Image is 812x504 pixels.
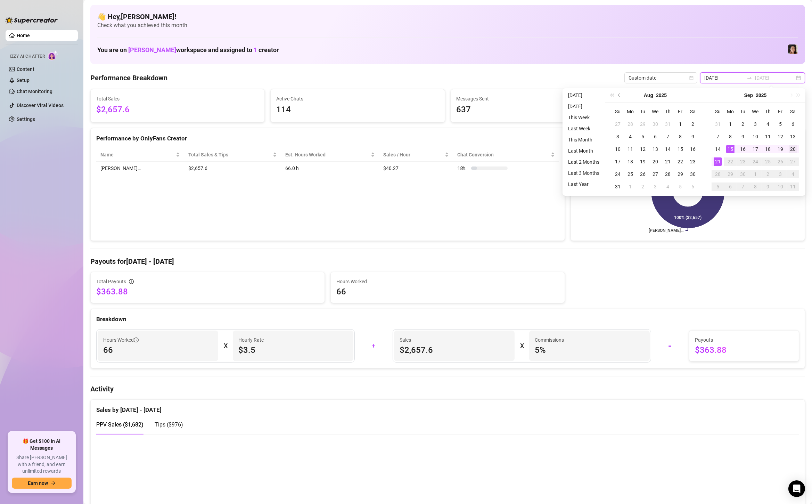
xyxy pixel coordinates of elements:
[614,132,622,141] div: 3
[400,336,509,344] span: Sales
[724,168,737,180] td: 2025-09-29
[787,105,799,118] th: Sa
[649,155,662,168] td: 2025-08-20
[51,481,56,486] span: arrow-right
[726,157,735,166] div: 22
[737,105,749,118] th: Tu
[787,118,799,130] td: 2025-09-06
[520,340,524,351] div: X
[762,118,774,130] td: 2025-09-04
[689,157,697,166] div: 23
[612,105,624,118] th: Su
[695,336,793,344] span: Payouts
[535,336,564,344] article: Commissions
[662,118,674,130] td: 2025-07-31
[626,145,634,153] div: 11
[17,78,30,83] a: Setup
[624,180,637,193] td: 2025-09-01
[637,180,649,193] td: 2025-09-02
[336,286,559,297] span: 66
[651,120,659,128] div: 30
[649,168,662,180] td: 2025-08-27
[96,278,126,285] span: Total Payouts
[644,88,653,102] button: Choose a month
[336,278,559,285] span: Hours Worked
[751,120,760,128] div: 3
[712,143,724,155] td: 2025-09-14
[238,336,264,344] article: Hourly Rate
[637,130,649,143] td: 2025-08-05
[649,118,662,130] td: 2025-07-30
[655,340,685,351] div: =
[774,143,787,155] td: 2025-09-19
[787,168,799,180] td: 2025-10-04
[695,344,793,356] span: $363.88
[737,180,749,193] td: 2025-10-07
[276,95,439,103] span: Active Chats
[726,132,735,141] div: 8
[535,344,644,356] span: 5 %
[789,120,797,128] div: 6
[704,74,744,82] input: Start date
[764,157,772,166] div: 25
[751,182,760,191] div: 8
[774,180,787,193] td: 2025-10-10
[17,33,30,38] a: Home
[457,151,549,158] span: Chat Conversion
[726,170,735,178] div: 29
[788,480,805,497] div: Open Intercom Messenger
[651,145,659,153] div: 13
[662,130,674,143] td: 2025-08-07
[662,143,674,155] td: 2025-08-14
[664,132,672,141] div: 7
[776,132,785,141] div: 12
[457,103,619,116] span: 637
[224,340,227,351] div: X
[712,118,724,130] td: 2025-08-31
[789,182,797,191] div: 11
[662,155,674,168] td: 2025-08-21
[689,170,697,178] div: 30
[656,88,667,102] button: Choose a year
[737,130,749,143] td: 2025-09-09
[626,170,634,178] div: 25
[751,132,760,141] div: 10
[565,91,602,99] li: [DATE]
[674,168,687,180] td: 2025-08-29
[764,120,772,128] div: 4
[649,180,662,193] td: 2025-09-03
[787,130,799,143] td: 2025-09-13
[28,480,48,486] span: Earn now
[749,180,762,193] td: 2025-10-08
[674,105,687,118] th: Fr
[188,151,272,158] span: Total Sales & Tips
[96,286,319,297] span: $363.88
[96,148,184,162] th: Name
[751,170,760,178] div: 1
[739,132,747,141] div: 9
[100,151,174,158] span: Name
[762,155,774,168] td: 2025-09-25
[724,180,737,193] td: 2025-10-06
[787,155,799,168] td: 2025-09-27
[155,421,183,428] span: Tips ( $976 )
[129,279,134,284] span: info-circle
[624,130,637,143] td: 2025-08-04
[712,168,724,180] td: 2025-09-28
[712,105,724,118] th: Su
[651,182,659,191] div: 3
[96,95,259,103] span: Total Sales
[714,145,722,153] div: 14
[649,228,683,233] text: [PERSON_NAME]…
[687,155,699,168] td: 2025-08-23
[626,120,634,128] div: 28
[747,75,752,81] span: swap-right
[749,155,762,168] td: 2025-09-24
[276,103,439,116] span: 114
[664,182,672,191] div: 4
[12,438,72,452] span: 🎁 Get $100 in AI Messages
[612,168,624,180] td: 2025-08-24
[662,168,674,180] td: 2025-08-28
[714,157,722,166] div: 21
[96,400,799,415] div: Sales by [DATE] - [DATE]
